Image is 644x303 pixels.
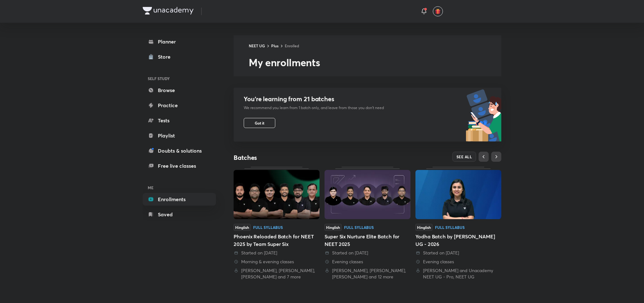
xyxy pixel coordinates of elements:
[234,259,319,265] div: Morning & evening classes
[244,118,275,128] button: Got it
[234,167,319,280] a: ThumbnailHinglishFull SyllabusPhoenix Reloaded Batch for NEET 2025 by Team Super Six Started on [...
[143,129,216,142] a: Playlist
[244,95,384,103] h4: You’re learning from 21 batches
[435,225,465,229] div: Full Syllabus
[234,170,319,219] img: Thumbnail
[415,259,501,265] div: Evening classes
[415,224,432,231] span: Hinglish
[143,160,216,172] a: Free live classes
[143,35,216,48] a: Planner
[325,233,410,248] div: Super Six Nurture Elite Batch for NEET 2025
[234,233,319,248] div: Phoenix Reloaded Batch for NEET 2025 by Team Super Six
[143,73,216,84] h6: SELF STUDY
[415,167,501,280] a: ThumbnailHinglishFull SyllabusYodha Batch by [PERSON_NAME] UG - 2026 Started on [DATE] Evening cl...
[271,43,278,48] a: Plus
[143,99,216,112] a: Practice
[452,152,476,162] button: SEE ALL
[244,105,384,110] p: We recommend you learn from 1 batch only, and leave from those you don’t need
[285,43,299,48] a: Enrolled
[143,144,216,157] a: Doubts & solutions
[325,259,410,265] div: Evening classes
[415,170,501,219] img: Thumbnail
[143,208,216,221] a: Saved
[143,7,194,15] img: Company Logo
[143,182,216,193] h6: ME
[255,120,264,125] span: Got it
[433,6,443,16] button: avatar
[249,43,265,48] a: NEET UG
[325,167,410,280] a: ThumbnailHinglishFull SyllabusSuper Six Nurture Elite Batch for NEET 2025 Started on [DATE] Eveni...
[234,267,319,280] div: Pranav Pundarik, Abhay Agrawal, Prateek Jain and 7 more
[325,170,410,219] img: Thumbnail
[234,154,367,162] h4: Batches
[234,250,319,256] div: Started on 22 May 2024
[325,250,410,256] div: Started on 20 Apr 2023
[466,88,501,142] img: batch
[253,225,283,229] div: Full Syllabus
[415,250,501,256] div: Started on 27 May 2025
[344,225,374,229] div: Full Syllabus
[143,84,216,96] a: Browse
[456,154,472,159] span: SEE ALL
[415,233,501,248] div: Yodha Batch by [PERSON_NAME] UG - 2026
[158,53,174,61] div: Store
[249,56,501,69] h2: My enrollments
[435,9,441,14] img: avatar
[143,114,216,127] a: Tests
[143,193,216,206] a: Enrollments
[325,224,342,231] span: Hinglish
[143,7,194,16] a: Company Logo
[234,224,251,231] span: Hinglish
[415,267,501,280] div: Anushka Choudhary and Unacademy NEET UG - Pro, NEET UG
[325,267,410,280] div: Sandeep Nodiyal, Pranav Pundarik, Abhay Agrawal and 12 more
[143,50,216,63] a: Store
